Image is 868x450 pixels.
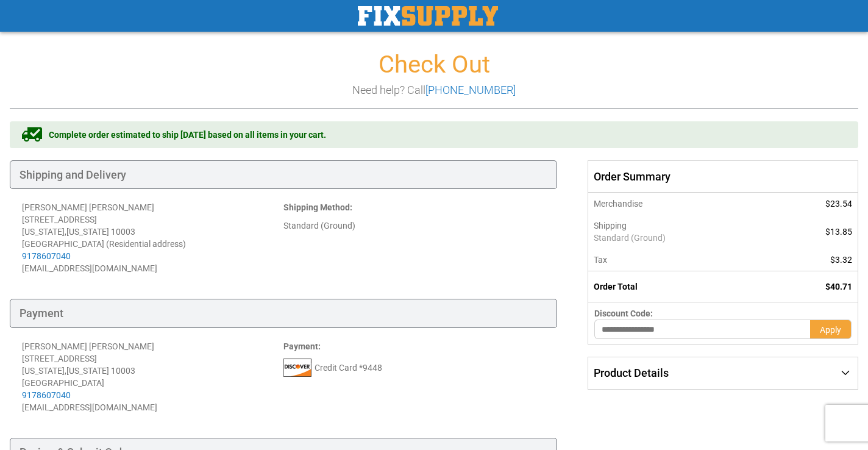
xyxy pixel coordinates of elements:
[10,84,858,96] h3: Need help? Call
[283,359,311,377] img: di.png
[810,320,852,339] button: Apply
[825,227,852,237] span: $13.85
[10,51,858,78] h1: Check Out
[594,309,653,318] span: Discount Code:
[283,202,350,212] span: Shipping Method
[358,6,498,26] img: Fix Industrial Supply
[49,129,326,141] span: Complete order estimated to ship [DATE] based on all items in your cart.
[22,390,71,400] a: 9178607040
[283,359,545,377] div: Credit Card *9448
[22,402,157,412] span: [EMAIL_ADDRESS][DOMAIN_NAME]
[283,341,321,351] strong: :
[283,220,545,232] div: Standard (Ground)
[22,251,71,261] a: 9178607040
[588,193,773,215] th: Merchandise
[588,249,773,271] th: Tax
[425,84,516,96] a: [PHONE_NUMBER]
[22,263,157,273] span: [EMAIL_ADDRESS][DOMAIN_NAME]
[825,282,852,291] span: $40.71
[22,201,283,274] address: [PERSON_NAME] [PERSON_NAME] [STREET_ADDRESS] [US_STATE] , 10003 [GEOGRAPHIC_DATA] (Residential ad...
[10,299,557,328] div: Payment
[825,199,852,209] span: $23.54
[830,255,852,265] span: $3.32
[820,325,841,335] span: Apply
[283,202,352,212] strong: :
[594,221,627,230] span: Shipping
[10,160,557,190] div: Shipping and Delivery
[594,232,767,244] span: Standard (Ground)
[283,341,318,351] span: Payment
[66,366,109,376] span: [US_STATE]
[22,340,283,401] div: [PERSON_NAME] [PERSON_NAME] [STREET_ADDRESS] [US_STATE] , 10003 [GEOGRAPHIC_DATA]
[594,366,669,379] span: Product Details
[66,227,109,237] span: [US_STATE]
[588,160,858,193] span: Order Summary
[594,282,638,291] strong: Order Total
[358,6,498,26] a: store logo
